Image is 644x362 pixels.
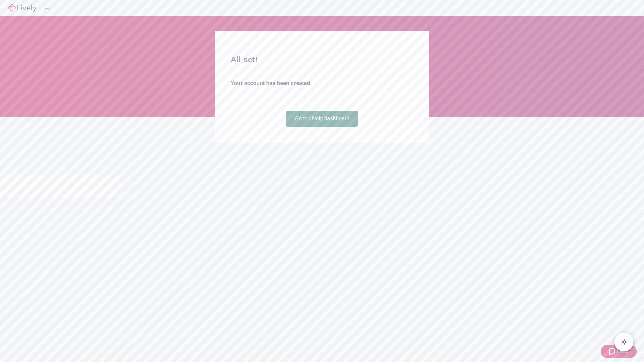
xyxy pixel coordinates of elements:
[617,347,629,355] span: Help
[231,54,413,66] h2: All set!
[8,4,36,12] img: Lively
[231,79,413,87] h4: Your account has been created.
[601,345,637,358] button: Zendesk support iconHelp
[614,333,633,351] button: chat
[621,339,627,345] svg: Lively AI Assistant
[286,111,358,127] a: Go to Lively dashboard
[44,8,50,10] button: Log out
[609,347,617,355] svg: Zendesk support icon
